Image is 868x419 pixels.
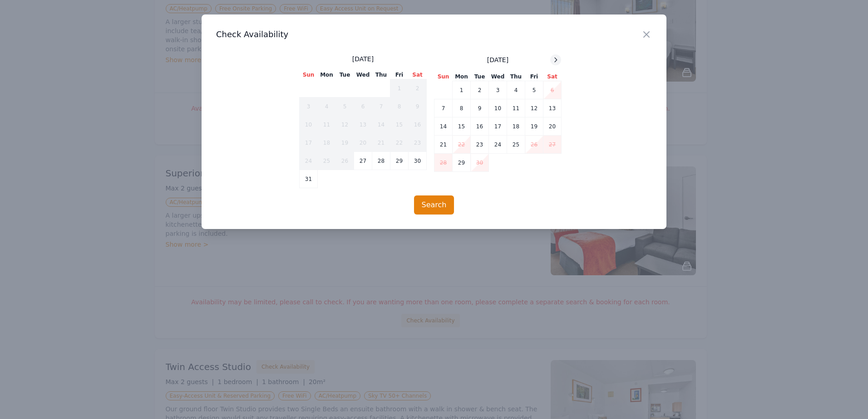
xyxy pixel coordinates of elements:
td: 21 [372,134,390,152]
td: 18 [318,134,336,152]
h3: Check Availability [216,29,652,40]
td: 1 [453,81,471,99]
td: 15 [390,116,409,134]
td: 26 [525,136,543,154]
td: 19 [525,117,543,136]
th: Sun [300,71,318,79]
td: 7 [372,97,390,116]
td: 24 [300,152,318,170]
td: 4 [507,81,525,99]
button: Search [414,195,454,214]
th: Mon [318,71,336,79]
td: 30 [471,154,489,172]
span: [DATE] [352,54,374,63]
td: 7 [434,99,453,117]
td: 5 [525,81,543,99]
td: 20 [543,117,562,136]
td: 14 [434,117,453,136]
td: 6 [354,97,372,116]
th: Fri [390,71,409,79]
td: 2 [409,79,427,97]
td: 22 [453,136,471,154]
td: 15 [453,117,471,136]
td: 11 [318,116,336,134]
td: 25 [318,152,336,170]
td: 13 [354,116,372,134]
td: 13 [543,99,562,117]
td: 3 [300,97,318,116]
td: 1 [390,79,409,97]
td: 17 [489,117,507,136]
th: Wed [489,73,507,81]
td: 12 [336,116,354,134]
td: 19 [336,134,354,152]
td: 6 [543,81,562,99]
td: 29 [390,152,409,170]
td: 12 [525,99,543,117]
span: [DATE] [487,55,508,64]
td: 16 [471,117,489,136]
th: Sat [543,73,562,81]
th: Mon [453,73,471,81]
td: 20 [354,134,372,152]
th: Wed [354,71,372,79]
th: Sun [434,73,453,81]
td: 23 [471,136,489,154]
td: 27 [543,136,562,154]
td: 29 [453,154,471,172]
td: 9 [471,99,489,117]
td: 18 [507,117,525,136]
td: 17 [300,134,318,152]
th: Tue [336,71,354,79]
td: 2 [471,81,489,99]
td: 3 [489,81,507,99]
th: Fri [525,73,543,81]
td: 21 [434,136,453,154]
th: Thu [507,73,525,81]
td: 10 [300,116,318,134]
td: 24 [489,136,507,154]
td: 22 [390,134,409,152]
td: 4 [318,97,336,116]
td: 8 [453,99,471,117]
td: 26 [336,152,354,170]
td: 30 [409,152,427,170]
td: 25 [507,136,525,154]
td: 28 [372,152,390,170]
td: 11 [507,99,525,117]
td: 9 [409,97,427,116]
td: 23 [409,134,427,152]
td: 8 [390,97,409,116]
td: 16 [409,116,427,134]
td: 5 [336,97,354,116]
td: 27 [354,152,372,170]
th: Sat [409,71,427,79]
td: 28 [434,154,453,172]
th: Thu [372,71,390,79]
td: 10 [489,99,507,117]
td: 14 [372,116,390,134]
th: Tue [471,73,489,81]
td: 31 [300,170,318,188]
